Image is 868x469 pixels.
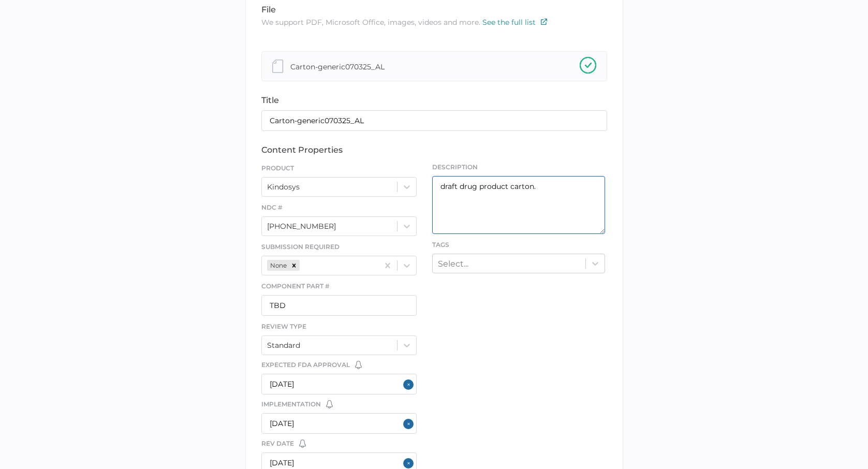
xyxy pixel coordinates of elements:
span: NDC # [261,203,283,211]
button: Close [403,458,417,469]
div: Select... [438,258,468,268]
span: Implementation [261,400,321,409]
span: Tags [432,241,449,248]
input: Type the name of your content [261,110,607,131]
span: Expected FDA Approval [261,360,350,370]
button: Close [403,379,417,390]
span: Rev Date [261,439,294,448]
img: external-link-icon.7ec190a1.svg [541,19,547,25]
textarea: draft drug product carton. [432,176,605,234]
img: bell-default.8986a8bf.svg [355,361,362,369]
span: Description [432,163,605,172]
img: document-file-grey.20d19ea5.svg [272,60,284,73]
div: Carton-generic070325_AL [290,61,385,72]
span: Component Part # [261,282,330,290]
div: [PHONE_NUMBER] [267,222,336,231]
div: Kindosys [267,182,300,192]
div: title [261,95,607,105]
span: Product [261,164,294,172]
div: file [261,5,607,14]
button: Close [403,418,417,430]
span: Submission Required [261,243,340,251]
div: None [267,260,288,271]
img: checkmark-upload-success.08ba15b3.svg [580,57,596,74]
a: See the full list [482,18,547,27]
span: Review Type [261,323,306,330]
p: We support PDF, Microsoft Office, images, videos and more. [261,17,607,28]
img: bell-default.8986a8bf.svg [299,439,306,448]
div: content properties [261,145,607,155]
img: bell-default.8986a8bf.svg [326,400,333,408]
div: Standard [267,341,300,350]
